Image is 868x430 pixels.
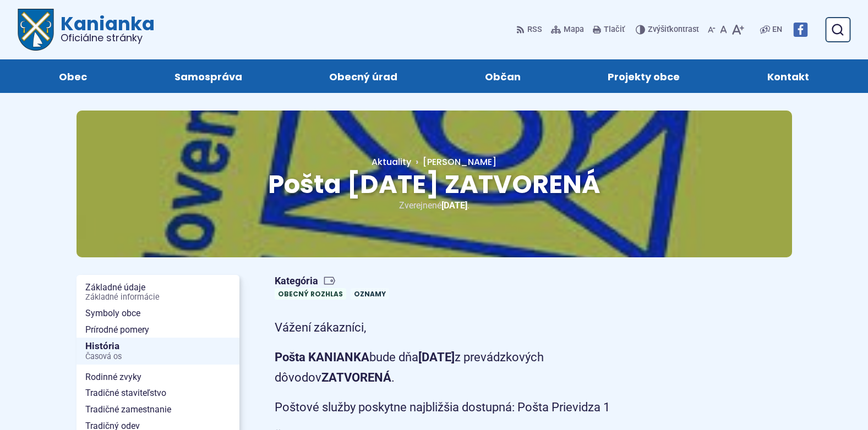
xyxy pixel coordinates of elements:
[767,59,809,93] span: Kontakt
[85,293,231,302] span: Základné informácie
[321,371,391,384] strong: ZATVORENÁ
[18,9,54,51] img: Prejsť na domovskú stránku
[636,18,701,41] button: Zvýšiťkontrast
[275,350,369,364] strong: Pošta KANIANKA
[275,288,346,300] a: Obecný rozhlas
[648,25,699,35] span: kontrast
[527,23,542,36] span: RSS
[729,18,746,41] button: Zväčšiť veľkosť písma
[85,322,231,338] span: Prírodné pomery
[735,59,842,93] a: Kontakt
[372,156,411,168] a: Aktuality
[77,279,239,305] a: Základné údajeZákladné informácie
[85,369,231,385] span: Rodinné zvyky
[275,317,665,338] p: Vážení zákazníci,
[275,347,665,388] p: bude dňa z prevádzkových dôvodov .
[85,385,231,401] span: Tradičné staviteľstvo
[54,14,155,43] span: Kanianka
[268,167,600,202] span: Pošta [DATE] ZATVORENÁ
[329,59,397,93] span: Obecný úrad
[423,156,496,168] span: [PERSON_NAME]
[452,59,554,93] a: Občan
[575,59,713,93] a: Projekty obce
[174,59,242,93] span: Samospráva
[59,59,87,93] span: Obec
[351,288,389,300] a: Oznamy
[77,305,239,322] a: Symboly obce
[411,156,496,168] a: [PERSON_NAME]
[516,18,544,41] a: RSS
[770,23,784,36] a: EN
[564,23,584,36] span: Mapa
[275,275,394,288] span: Kategória
[77,401,239,418] a: Tradičné zamestnanie
[112,198,757,213] p: Zverejnené .
[418,350,455,364] strong: [DATE]
[718,18,729,41] button: Nastaviť pôvodnú veľkosť písma
[77,385,239,401] a: Tradičné staviteľstvo
[26,59,120,93] a: Obec
[85,279,231,305] span: Základné údaje
[85,401,231,418] span: Tradičné zamestnanie
[77,322,239,338] a: Prírodné pomery
[604,25,625,35] span: Tlačiť
[61,33,155,43] span: Oficiálne stránky
[297,59,430,93] a: Obecný úrad
[793,23,807,37] img: Prejsť na Facebook stránku
[275,397,665,417] p: Poštové služby poskytne najbližšia dostupná: Pošta Prievidza 1
[485,59,521,93] span: Občan
[772,23,782,36] span: EN
[441,200,467,211] span: [DATE]
[85,338,231,365] span: História
[85,305,231,322] span: Symboly obce
[591,18,627,41] button: Tlačiť
[85,352,231,361] span: Časová os
[648,25,669,34] span: Zvýšiť
[18,9,155,51] a: Logo Kanianka, prejsť na domovskú stránku.
[142,59,275,93] a: Samospráva
[549,18,586,41] a: Mapa
[77,338,239,365] a: HistóriaČasová os
[77,369,239,385] a: Rodinné zvyky
[706,18,718,41] button: Zmenšiť veľkosť písma
[608,59,680,93] span: Projekty obce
